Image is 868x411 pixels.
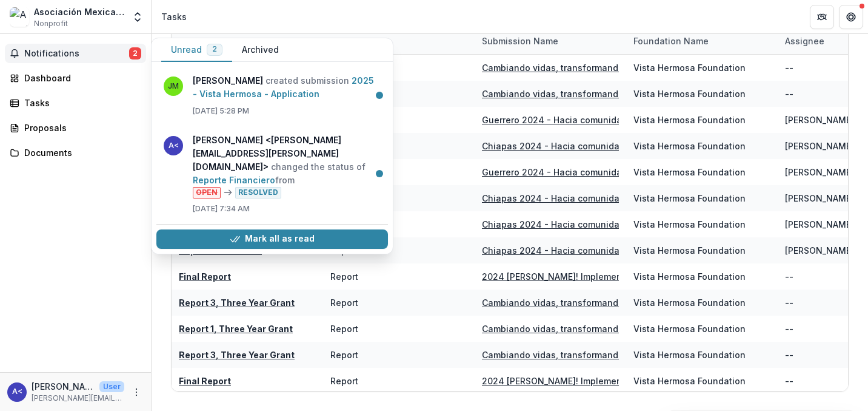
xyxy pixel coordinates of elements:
button: Get Help [839,5,863,29]
button: Archived [232,38,289,62]
nav: breadcrumb [156,8,192,25]
div: Vista Hermosa Foundation [633,322,746,335]
button: Mark all as read [156,229,388,249]
p: [PERSON_NAME][EMAIL_ADDRESS][PERSON_NAME][DOMAIN_NAME] [32,393,124,404]
div: Report [330,348,358,361]
a: Final Report [179,271,231,282]
div: Alejandra Romero <alejandra.romero@amextra.org> [12,388,22,396]
div: -- [785,87,793,100]
div: -- [785,348,793,361]
div: Vista Hermosa Foundation [633,348,746,361]
div: Proposals [24,121,136,134]
div: Vista Hermosa Foundation [633,87,746,100]
span: 2 [129,47,141,59]
a: Cambiando vidas, transformando comunidades en Guerrero - Amextra, Inc. [482,324,800,334]
div: Tasks [24,97,136,109]
a: Proposals [5,118,146,138]
div: Asociación Mexicana de Transformación Rural y Urbana A.C (Amextra, Inc.) [34,5,124,18]
a: Cambiando vidas, transformando comunidades en Guerrero - Amextra, Inc. [482,89,800,99]
div: Vista Hermosa Foundation [633,61,746,74]
button: Partners [810,5,834,29]
a: Final Report [179,376,231,386]
img: Asociación Mexicana de Transformación Rural y Urbana A.C (Amextra, Inc.) [10,7,29,27]
div: Dashboard [24,72,136,84]
a: Documents [5,143,146,163]
a: Reporte Financiero [193,175,275,185]
button: Notifications2 [5,44,146,63]
button: More [129,385,144,399]
div: Vista Hermosa Foundation [633,244,746,257]
p: changed the status of from [193,134,381,199]
div: Foundation Name [626,35,716,47]
div: Report [330,270,358,283]
span: Notifications [24,49,129,59]
div: Vista Hermosa Foundation [633,114,746,126]
div: Foundation Name [626,28,778,54]
div: Vista Hermosa Foundation [633,218,746,231]
div: Vista Hermosa Foundation [633,270,746,283]
a: Report 1, Three Year Grant [179,324,293,334]
p: [PERSON_NAME] <[PERSON_NAME][EMAIL_ADDRESS][PERSON_NAME][DOMAIN_NAME]> [32,380,95,393]
div: Tasks [161,10,187,23]
div: -- [785,61,793,74]
p: created submission [193,74,381,101]
div: -- [785,375,793,387]
div: Task Name [172,35,234,47]
div: Type of Task [323,28,475,54]
div: Report [330,322,358,335]
div: -- [785,322,793,335]
div: Report [330,375,358,387]
span: 2 [212,45,217,53]
div: Type of Task [323,35,395,47]
a: Dashboard [5,68,146,88]
a: 2024 [PERSON_NAME]! Implementation - Amextra, Inc. [482,376,710,386]
a: Cambiando vidas, transformando comunidades en Guerrero - Amextra, Inc. [482,297,800,308]
a: 2024 [PERSON_NAME]! Implementation - Amextra, Inc. [482,271,710,282]
button: Unread [161,38,232,62]
div: Vista Hermosa Foundation [633,375,746,387]
div: Vista Hermosa Foundation [633,166,746,178]
div: Submission Name [475,28,626,54]
div: Documents [24,146,136,159]
a: Report 3, Three Year Grant [179,350,295,360]
div: Vista Hermosa Foundation [633,296,746,309]
a: 2025 - Vista Hermosa - Application [193,75,374,99]
div: Submission Name [475,35,566,47]
span: Nonprofit [34,18,68,29]
div: -- [785,296,793,309]
button: Open entity switcher [129,5,146,29]
div: -- [785,270,793,283]
div: Vista Hermosa Foundation [633,192,746,205]
a: Tasks [5,93,146,113]
div: Vista Hermosa Foundation [633,140,746,152]
div: Assignee [778,35,832,47]
div: Report [330,296,358,309]
p: User [99,381,124,392]
a: Report 3, Three Year Grant [179,297,295,308]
